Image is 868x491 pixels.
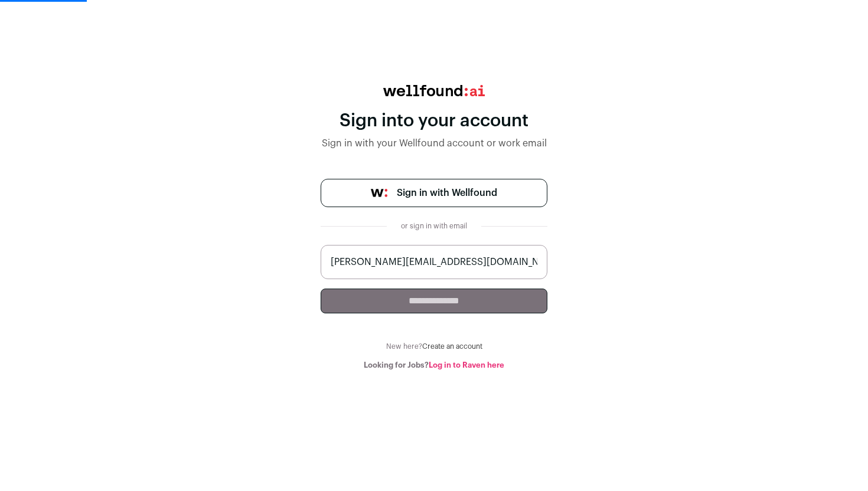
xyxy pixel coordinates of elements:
[321,110,547,132] div: Sign into your account
[371,189,387,197] img: wellfound-symbol-flush-black-fb3c872781a75f747ccb3a119075da62bfe97bd399995f84a933054e44a575c4.png
[396,221,472,231] div: or sign in with email
[422,343,482,350] a: Create an account
[321,245,547,279] input: name@work-email.com
[321,342,547,351] div: New here?
[429,361,504,369] a: Log in to Raven here
[397,186,497,200] span: Sign in with Wellfound
[321,179,547,207] a: Sign in with Wellfound
[321,361,547,370] div: Looking for Jobs?
[321,136,547,150] div: Sign in with your Wellfound account or work email
[383,85,485,96] img: wellfound:ai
